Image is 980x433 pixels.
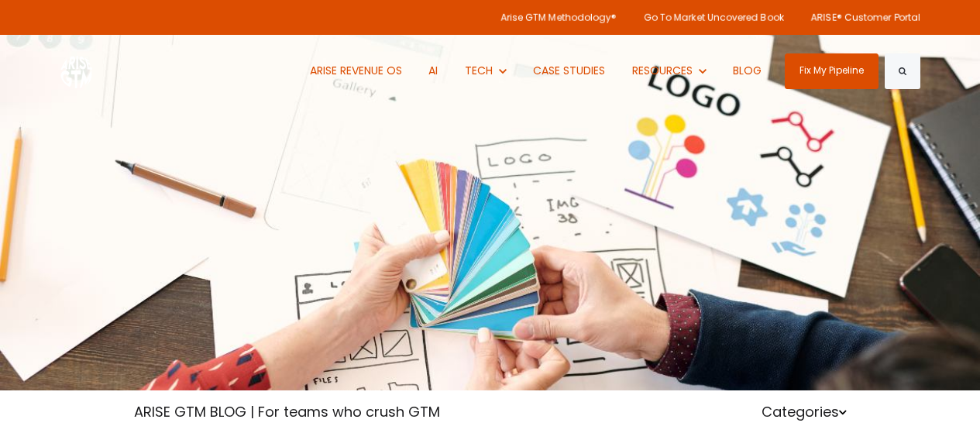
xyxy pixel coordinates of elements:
[885,53,920,89] button: Search
[522,35,617,107] a: CASE STUDIES
[134,402,440,421] a: ARISE GTM BLOG | For teams who crush GTM
[60,53,92,88] img: ARISE GTM logo (1) white
[722,35,774,107] a: BLOG
[418,35,450,107] a: AI
[453,35,518,107] button: Show submenu for TECH TECH
[465,63,493,78] span: TECH
[632,63,633,64] span: Show submenu for RESOURCES
[632,63,693,78] span: RESOURCES
[903,359,980,433] iframe: Chat Widget
[298,35,773,107] nav: Desktop navigation
[621,35,717,107] button: Show submenu for RESOURCES RESOURCES
[298,35,414,107] a: ARISE REVENUE OS
[785,53,879,89] a: Fix My Pipeline
[465,63,466,64] span: Show submenu for TECH
[762,402,847,421] a: Categories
